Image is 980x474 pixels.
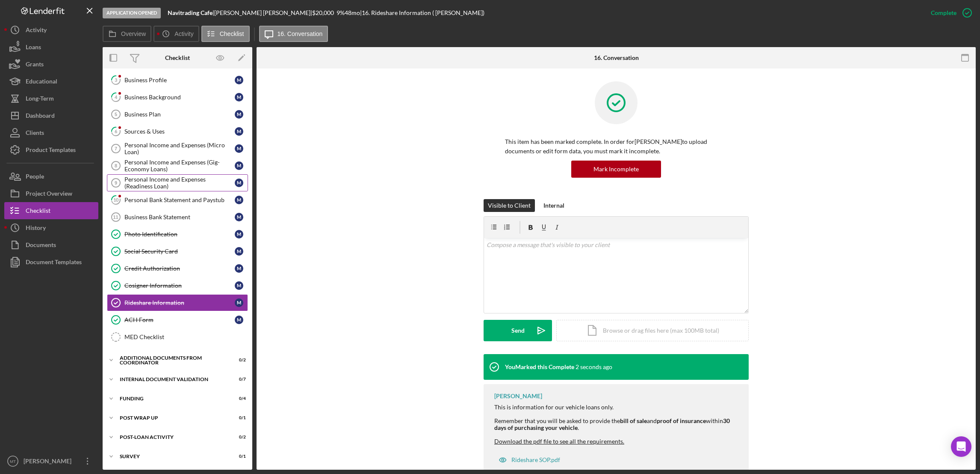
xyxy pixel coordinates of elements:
[26,219,46,238] div: History
[107,277,248,294] a: Cosigner Information M
[10,459,16,464] text: MT
[26,90,54,109] div: Long-Term
[120,435,224,440] div: Post-Loan Activity
[124,197,235,203] div: Personal Bank Statement and Paystub
[107,123,248,140] a: 6Sources & Uses M
[168,9,214,16] div: |
[115,146,117,151] tspan: 7
[922,4,976,21] button: Complete
[235,127,243,136] div: M
[230,377,246,382] div: 0 / 7
[107,209,248,226] a: 11Business Bank Statement M
[21,453,77,472] div: [PERSON_NAME]
[4,168,98,185] button: People
[107,260,248,277] a: Credit Authorization M
[115,163,117,168] tspan: 8
[107,328,248,346] a: MED Checklist
[121,30,146,37] label: Overview
[235,213,243,221] div: M
[26,73,57,92] div: Educational
[120,377,224,382] div: Internal Document Validation
[230,435,246,440] div: 0 / 2
[235,281,243,290] div: M
[26,56,44,75] div: Grants
[235,93,243,101] div: M
[124,282,235,289] div: Cosigner Information
[103,8,161,18] div: Application Opened
[124,128,235,135] div: Sources & Uses
[124,214,235,221] div: Business Bank Statement
[168,9,213,16] b: Navitrading Cafe
[4,202,98,219] button: Checklist
[124,231,235,238] div: Photo Identification
[107,157,248,174] a: 8Personal Income and Expenses (Gig-Economy Loans) M
[124,299,235,306] div: Rideshare Information
[235,247,243,256] div: M
[26,236,56,256] div: Documents
[488,199,531,212] div: Visible to Client
[312,9,334,16] span: $20,000
[4,141,98,158] button: Product Templates
[26,107,55,126] div: Dashboard
[124,176,235,190] div: Personal Income and Expenses (Readiness Loan)
[230,396,246,401] div: 0 / 4
[230,454,246,459] div: 0 / 1
[494,393,542,399] div: [PERSON_NAME]
[230,358,246,363] div: 0 / 2
[115,112,117,117] tspan: 5
[4,21,98,39] button: Activity
[26,141,76,161] div: Product Templates
[235,144,243,153] div: M
[235,298,243,307] div: M
[124,94,235,101] div: Business Background
[235,264,243,273] div: M
[484,199,535,212] button: Visible to Client
[107,89,248,106] a: 4Business Background M
[4,253,98,271] a: Document Templates
[26,202,50,221] div: Checklist
[124,77,235,83] div: Business Profile
[165,54,190,61] div: Checklist
[259,26,328,42] button: 16. Conversation
[26,124,44,143] div: Clients
[4,90,98,107] button: Long-Term
[235,179,243,187] div: M
[235,316,243,324] div: M
[576,364,612,370] time: 2025-09-11 19:16
[174,30,193,37] label: Activity
[115,94,118,100] tspan: 4
[593,161,639,178] div: Mark Incomplete
[494,417,740,431] div: Remember that you will be asked to provide the and within .
[657,417,706,424] strong: proof of insurance
[26,185,72,204] div: Project Overview
[107,226,248,243] a: Photo Identification M
[107,243,248,260] a: Social Security Card M
[4,107,98,124] button: Dashboard
[120,355,224,365] div: Additional Documents from Coordinator
[115,128,118,134] tspan: 6
[484,320,552,341] button: Send
[220,30,244,37] label: Checklist
[153,26,199,42] button: Activity
[124,248,235,255] div: Social Security Card
[4,73,98,90] button: Educational
[494,404,740,411] div: This is information for our vehicle loans only.
[113,215,118,220] tspan: 11
[107,174,248,191] a: 9Personal Income and Expenses (Readiness Loan) M
[345,9,360,16] div: 48 mo
[931,4,956,21] div: Complete
[124,159,235,173] div: Personal Income and Expenses (Gig-Economy Loans)
[235,161,243,170] div: M
[235,196,243,204] div: M
[4,39,98,56] button: Loans
[4,236,98,253] button: Documents
[103,26,151,42] button: Overview
[26,253,82,273] div: Document Templates
[235,110,243,119] div: M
